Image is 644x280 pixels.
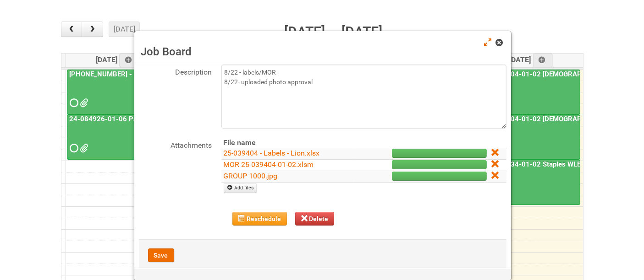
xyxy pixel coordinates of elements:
span: MDN 25-032854-01-08 Left overs.xlsx MOR 25-032854-01-08.xlsm 25_032854_01_LABELS_Lion.xlsx MDN 25... [80,100,87,106]
span: Requested [70,100,77,106]
a: 25-039404-01-02 [DEMOGRAPHIC_DATA] Wet Shave SQM [480,70,580,115]
a: 25-039404-01-02 [DEMOGRAPHIC_DATA] Wet Shave SQM - photo slot [480,114,580,160]
textarea: 8/22 - labels/MOR 8/22- uploaded photo approval [221,65,506,129]
th: File name [221,138,354,148]
label: Description [139,65,212,78]
span: Requested [70,145,77,151]
a: 25-002634-01-02 Staples WLE 2025 Community - Seventh Mailing [480,160,580,205]
a: 24-084926-01-06 Pack Collab Wand Tint [68,115,200,123]
button: Reschedule [232,212,287,226]
a: GROUP 1000.jpg [224,172,278,180]
h3: Job Board [141,45,504,59]
a: 24-084926-01-06 Pack Collab Wand Tint [67,114,166,160]
label: Attachments [139,138,212,151]
a: Add files [224,183,257,193]
span: [DATE] [510,55,553,64]
span: grp 1001 2..jpg group 1001 1..jpg MOR 24-084926-01-08.xlsm Labels 24-084926-01-06 Pack Collab Wan... [80,145,87,151]
a: [PHONE_NUMBER] - R+F InnoCPT [68,70,176,78]
h2: [DATE] – [DATE] [284,22,382,43]
a: 25-039404 - Labels - Lion.xlsx [224,149,320,157]
a: Add an event [119,54,139,67]
a: Add an event [533,54,553,67]
button: Delete [295,212,335,226]
button: [DATE] [109,22,140,37]
a: [PHONE_NUMBER] - R+F InnoCPT [67,70,166,115]
span: [DATE] [96,55,139,64]
button: Save [148,248,174,262]
a: MOR 25-039404-01-02.xlsm [224,160,314,169]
